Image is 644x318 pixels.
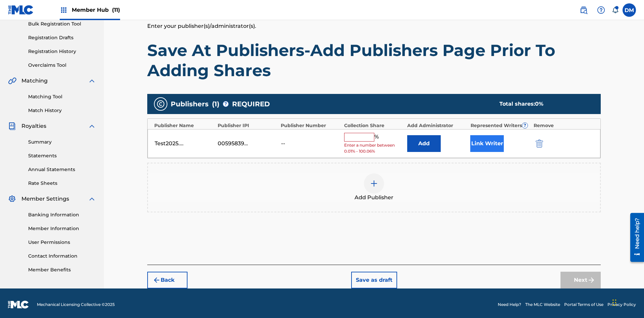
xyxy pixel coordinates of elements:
span: Add Publisher [355,194,393,202]
h1: Save At Publishers-Add Publishers Page Prior To Adding Shares [147,40,601,81]
a: Match History [28,107,96,114]
div: Publisher IPI [218,122,278,129]
a: Rate Sheets [28,180,96,187]
span: ( 1 ) [212,99,219,109]
a: Contact Information [28,253,96,260]
a: User Permissions [28,239,96,246]
img: expand [88,122,96,130]
div: Remove [534,122,594,129]
div: Notifications [612,7,619,13]
span: REQUIRED [232,99,270,109]
span: Publishers [171,99,209,109]
img: 12a2ab48e56ec057fbd8.svg [536,140,543,148]
a: Bulk Registration Tool [28,20,96,28]
img: 7ee5dd4eb1f8a8e3ef2f.svg [153,276,161,284]
span: Mechanical Licensing Collective © 2025 [37,302,115,308]
div: Collection Share [344,122,404,129]
a: Portal Terms of Use [564,302,603,308]
a: Registration Drafts [28,34,96,41]
img: Member Settings [8,195,16,203]
span: Member Settings [21,195,69,203]
img: publishers [157,100,165,108]
a: Overclaims Tool [28,62,96,69]
div: Publisher Name [154,122,214,129]
img: search [580,6,588,14]
button: Add [407,135,441,152]
iframe: Resource Center [625,210,644,265]
img: Matching [8,77,16,85]
div: Represented Writers [471,122,531,129]
button: Back [147,272,187,288]
img: MLC Logo [8,5,34,15]
img: Top Rightsholders [60,6,68,14]
a: Privacy Policy [607,302,636,308]
span: % [374,133,380,142]
a: The MLC Website [525,302,560,308]
span: ? [223,101,228,107]
span: ? [522,123,528,128]
img: help [597,6,605,14]
img: Royalties [8,122,16,130]
a: Public Search [577,3,590,17]
img: add [370,179,378,188]
img: expand [88,77,96,85]
div: User Menu [623,3,636,17]
div: Total shares: [499,100,587,108]
button: Link Writer [470,135,504,152]
a: Registration History [28,48,96,55]
a: Summary [28,139,96,146]
a: Member Information [28,225,96,232]
a: Matching Tool [28,93,96,100]
div: Help [594,3,608,17]
a: Need Help? [498,302,521,308]
a: Annual Statements [28,166,96,173]
div: Drag [612,293,616,313]
span: Enter a number between 0.01% - 100.06% [344,142,404,154]
div: Publisher Number [281,122,341,129]
a: Statements [28,152,96,159]
p: Enter your publisher(s)/administrator(s). [147,22,601,30]
iframe: Chat Widget [610,286,644,318]
div: Add Administrator [407,122,467,129]
a: Banking Information [28,211,96,218]
span: Matching [21,77,48,85]
span: (11) [112,7,120,13]
button: Save as draft [351,272,397,288]
img: expand [88,195,96,203]
a: Member Benefits [28,266,96,273]
span: 0 % [535,101,543,107]
span: Royalties [21,122,46,130]
img: logo [8,301,29,309]
span: Member Hub [72,6,120,14]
